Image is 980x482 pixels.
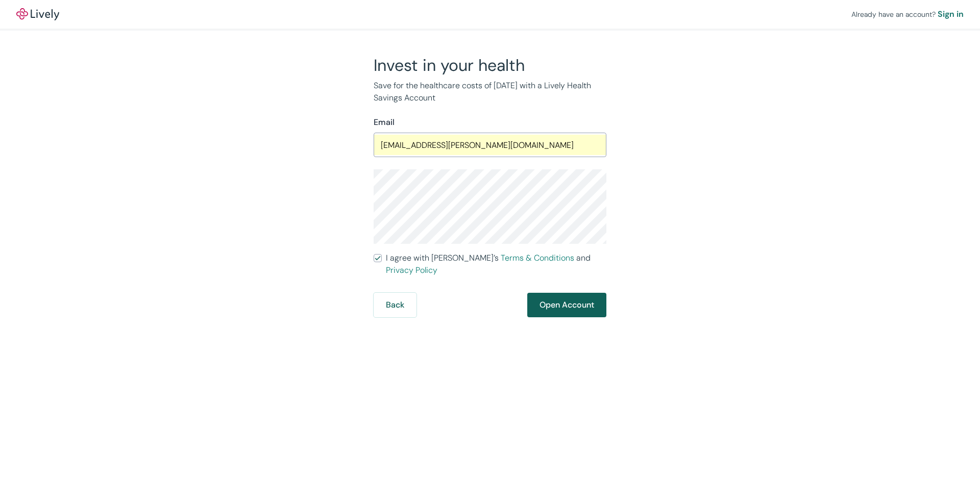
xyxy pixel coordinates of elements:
a: Privacy Policy [386,265,437,275]
label: Email [374,116,395,129]
p: Save for the healthcare costs of [DATE] with a Lively Health Savings Account [374,80,606,104]
button: Open Account [527,293,606,317]
span: I agree with [PERSON_NAME]’s and [386,252,606,276]
a: LivelyLively [16,8,59,20]
h2: Invest in your health [374,55,606,75]
a: Sign in [938,8,964,20]
img: Lively [16,8,59,20]
button: Back [374,293,416,317]
div: Already have an account? [851,8,964,20]
a: Terms & Conditions [501,252,574,263]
